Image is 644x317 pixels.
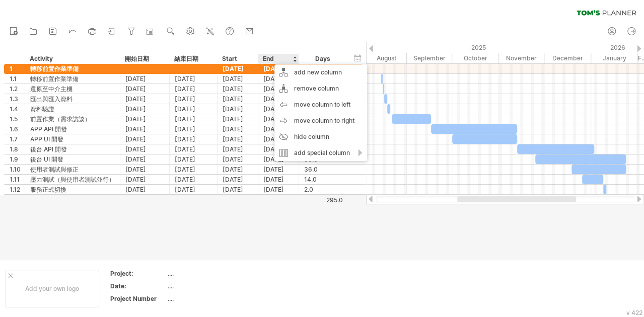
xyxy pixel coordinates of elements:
div: [DATE] [258,154,299,164]
div: 服務正式切換 [30,185,115,194]
div: [DATE] [175,84,212,94]
div: [DATE] [218,185,258,194]
div: .... [168,269,252,278]
div: [DATE] [175,134,212,144]
div: 1.5 [10,114,25,124]
div: [DATE] [175,104,212,114]
div: 1.4 [10,104,25,114]
div: [DATE] [218,144,258,154]
div: 結束日期 [174,54,211,64]
div: [DATE] [125,124,164,134]
div: [DATE] [175,114,212,124]
div: [DATE] [125,144,164,154]
div: [DATE] [258,124,299,134]
div: 2.0 [304,185,342,194]
div: [DATE] [125,154,164,164]
div: [DATE] [258,84,299,94]
div: 36.0 [304,165,342,174]
div: APP API 開發 [30,124,115,134]
div: hide column [274,129,367,145]
div: Date: [110,282,166,290]
div: [DATE] [218,175,258,184]
div: [DATE] [218,124,258,134]
div: 轉移前置作業準備 [30,64,115,73]
div: [DATE] [218,165,258,174]
div: 1.3 [10,94,25,104]
div: [DATE] [125,114,164,124]
div: [DATE] [175,74,212,84]
div: [DATE] [175,185,212,194]
div: 資料驗證 [30,104,115,114]
div: 1.10 [10,165,25,174]
div: 後台 API 開發 [30,144,115,154]
div: 1.9 [10,154,25,164]
div: 295.0 [300,196,343,204]
div: December 2025 [544,53,591,63]
div: Add your own logo [5,270,99,307]
div: .... [168,294,252,303]
div: move column to left [274,97,367,113]
div: 1.1 [10,74,25,84]
div: Activity [30,54,114,64]
div: v 422 [626,309,642,316]
div: 轉移前置作業準備 [30,74,115,84]
div: 1.12 [10,185,25,194]
div: [DATE] [258,74,299,84]
div: add new column [274,64,367,81]
div: [DATE] [125,94,164,104]
div: 14.0 [304,175,342,184]
div: 1.8 [10,144,25,154]
div: remove column [274,81,367,97]
div: October 2025 [452,53,499,63]
div: 匯出與匯入資料 [30,94,115,104]
div: 1.11 [10,175,25,184]
div: Project Number [110,294,166,303]
div: 前置作業（需求訪談） [30,114,115,124]
div: Project: [110,269,166,278]
div: [DATE] [125,104,164,114]
div: [DATE] [175,175,212,184]
div: [DATE] [218,104,258,114]
div: 1 [10,64,25,73]
div: 1.6 [10,124,25,134]
div: [DATE] [258,134,299,144]
div: [DATE] [258,175,299,184]
div: [DATE] [258,185,299,194]
div: 後台 UI 開發 [30,154,115,164]
div: 使用者測試與修正 [30,165,115,174]
div: APP UI 開發 [30,134,115,144]
div: [DATE] [175,165,212,174]
div: [DATE] [218,64,258,73]
div: [DATE] [175,154,212,164]
div: [DATE] [125,185,164,194]
div: 1.2 [10,84,25,94]
div: [DATE] [175,124,212,134]
div: add special column [274,145,367,161]
div: January 2026 [591,53,638,63]
div: August 2025 [360,53,407,63]
div: [DATE] [258,144,299,154]
div: [DATE] [125,84,164,94]
div: [DATE] [175,144,212,154]
div: End [263,54,293,64]
div: [DATE] [125,74,164,84]
div: [DATE] [258,94,299,104]
div: [DATE] [125,175,164,184]
div: [DATE] [258,104,299,114]
div: 還原至中介主機 [30,84,115,94]
div: [DATE] [218,154,258,164]
div: 開始日期 [125,54,164,64]
div: November 2025 [499,53,544,63]
div: move column to right [274,113,367,129]
div: Start [222,54,252,64]
div: [DATE] [218,74,258,84]
div: [DATE] [125,134,164,144]
div: .... [168,282,252,290]
div: [DATE] [258,64,299,73]
div: 壓力測試（與使用者測試並行） [30,175,115,184]
div: 1.7 [10,134,25,144]
div: Days [299,54,346,64]
div: [DATE] [218,114,258,124]
div: [DATE] [258,114,299,124]
div: [DATE] [175,94,212,104]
